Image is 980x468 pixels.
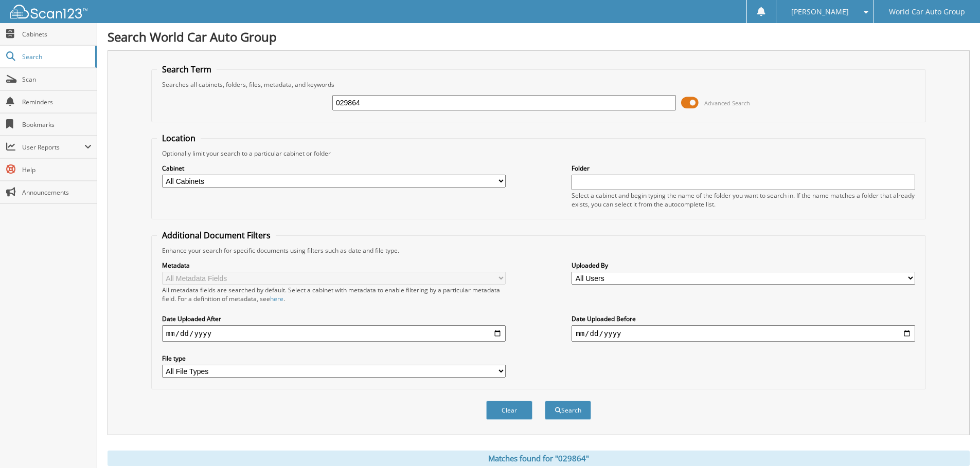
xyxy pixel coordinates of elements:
[22,143,84,152] span: User Reports
[22,75,92,84] span: Scan
[22,30,92,39] span: Cabinets
[108,28,970,45] h1: Search World Car Auto Group
[162,261,506,270] label: Metadata
[572,314,915,323] label: Date Uploaded Before
[162,164,506,173] label: Cabinet
[22,120,92,129] span: Bookmarks
[162,325,506,342] input: start
[157,230,276,241] legend: Additional Document Filters
[545,401,591,420] button: Search
[162,286,506,303] div: All metadata fields are searched by default. Select a cabinet with metadata to enable filtering b...
[704,99,750,107] span: Advanced Search
[22,165,92,174] span: Help
[157,80,920,89] div: Searches all cabinets, folders, files, metadata, and keywords
[22,188,92,197] span: Announcements
[572,325,915,342] input: end
[157,149,920,158] div: Optionally limit your search to a particular cabinet or folder
[162,314,506,323] label: Date Uploaded After
[157,133,201,144] legend: Location
[791,9,849,15] span: [PERSON_NAME]
[22,98,92,106] span: Reminders
[929,419,980,468] iframe: Chat Widget
[157,64,217,75] legend: Search Term
[572,164,915,173] label: Folder
[270,294,283,303] a: here
[162,354,506,363] label: File type
[108,451,970,466] div: Matches found for "029864"
[10,5,87,18] img: scan123-logo-white.svg
[572,191,915,209] div: Select a cabinet and begin typing the name of the folder you want to search in. If the name match...
[572,261,915,270] label: Uploaded By
[22,52,90,61] span: Search
[889,9,965,15] span: World Car Auto Group
[486,401,532,420] button: Clear
[157,246,920,255] div: Enhance your search for specific documents using filters such as date and file type.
